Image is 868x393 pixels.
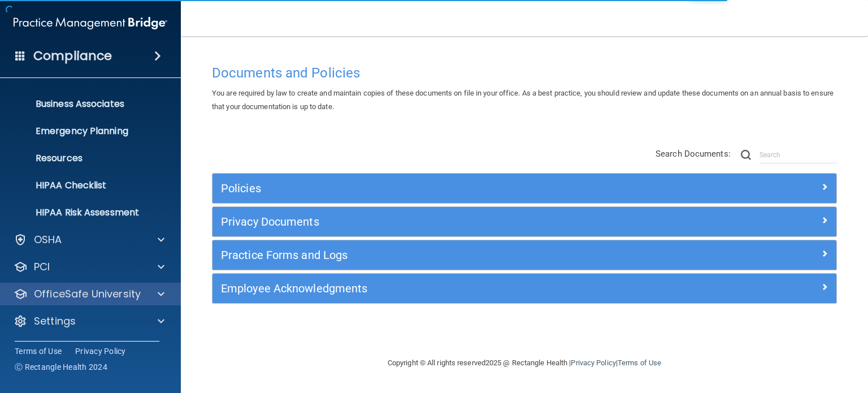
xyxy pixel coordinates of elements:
[656,149,731,159] span: Search Documents:
[34,314,76,328] p: Settings
[212,66,837,80] h4: Documents and Policies
[7,180,162,191] p: HIPAA Checklist
[212,89,834,111] span: You are required by law to create and maintain copies of these documents on file in your office. ...
[221,249,672,261] h5: Practice Forms and Logs
[75,346,126,357] a: Privacy Policy
[14,314,164,328] a: Settings
[15,346,62,357] a: Terms of Use
[759,146,837,163] input: Search
[673,313,854,358] iframe: Drift Widget Chat Controller
[7,98,162,110] p: Business Associates
[7,207,162,218] p: HIPAA Risk Assessment
[33,48,112,64] h4: Compliance
[571,359,615,367] a: Privacy Policy
[7,126,162,137] p: Emergency Planning
[34,233,62,247] p: OSHA
[14,233,164,247] a: OSHA
[221,213,828,231] a: Privacy Documents
[34,287,141,301] p: OfficeSafe University
[14,287,164,301] a: OfficeSafe University
[618,359,661,367] a: Terms of Use
[221,182,672,195] h5: Policies
[34,260,50,274] p: PCI
[221,215,672,228] h5: Privacy Documents
[741,150,751,160] img: ic-search.3b580494.png
[7,153,162,164] p: Resources
[14,12,167,34] img: PMB logo
[221,179,828,197] a: Policies
[221,246,828,264] a: Practice Forms and Logs
[318,345,731,381] div: Copyright © All rights reserved 2025 @ Rectangle Health | |
[221,282,672,295] h5: Employee Acknowledgments
[14,260,164,274] a: PCI
[15,361,107,373] span: Ⓒ Rectangle Health 2024
[221,279,828,297] a: Employee Acknowledgments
